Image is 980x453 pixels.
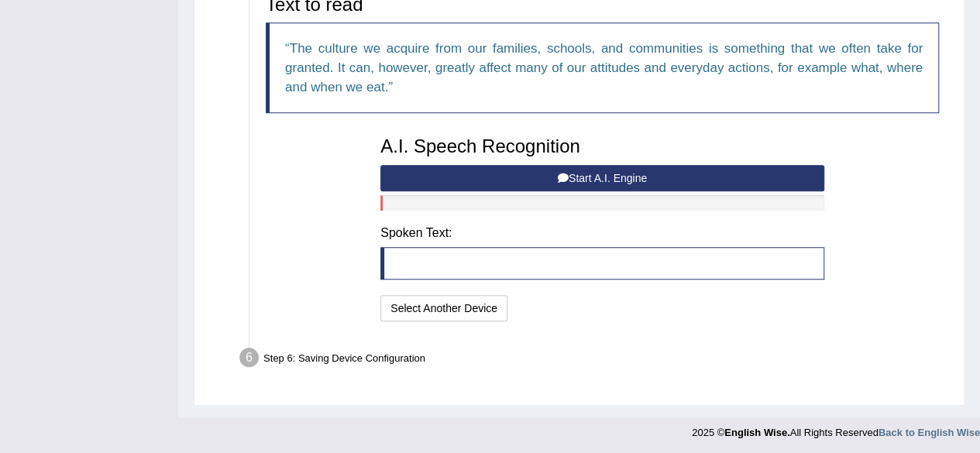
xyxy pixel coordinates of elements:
[879,427,980,438] a: Back to English Wise
[380,165,824,191] button: Start A.I. Engine
[724,427,789,438] strong: English Wise.
[380,295,507,321] button: Select Another Device
[285,41,923,94] q: The culture we acquire from our families, schools, and communities is something that we often tak...
[380,136,824,156] h3: A.I. Speech Recognition
[380,226,824,240] h4: Spoken Text:
[692,417,980,440] div: 2025 © All Rights Reserved
[232,343,957,377] div: Step 6: Saving Device Configuration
